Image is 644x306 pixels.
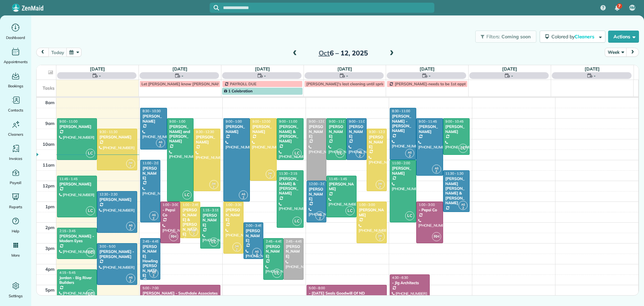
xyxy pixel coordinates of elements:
[86,149,95,158] span: LC
[59,177,77,181] span: 11:45 - 1:45
[309,124,325,139] div: [PERSON_NAME]
[150,215,158,222] small: 2
[309,182,327,186] span: 12:00 - 2:00
[501,34,531,40] span: Coming soon
[9,204,22,210] span: Reports
[418,208,441,212] div: - Pepsi Co
[279,176,302,196] div: [PERSON_NAME] & [PERSON_NAME]
[608,31,639,43] button: Actions
[226,203,242,207] span: 1:00 - 3:30
[246,228,262,243] div: [PERSON_NAME]
[292,217,302,226] span: LC
[252,124,275,134] div: [PERSON_NAME]
[181,72,183,79] span: -
[309,286,325,290] span: 5:00 - 8:00
[43,162,55,168] span: 11am
[630,5,635,10] span: AM
[3,167,29,186] a: Payroll
[45,287,55,293] span: 5pm
[99,197,135,202] div: [PERSON_NAME]
[59,119,77,124] span: 9:00 - 11:00
[4,58,28,65] span: Appointments
[224,88,253,93] span: 1 Celebration
[392,161,410,165] span: 11:00 - 2:00
[99,135,135,139] div: [PERSON_NAME]
[99,192,117,196] span: 12:30 - 2:30
[59,229,75,233] span: 2:15 - 3:45
[356,153,364,159] small: 2
[43,183,55,188] span: 12pm
[253,252,261,258] small: 2
[279,124,302,144] div: [PERSON_NAME] & [PERSON_NAME]
[3,119,29,138] a: Cleaners
[12,228,20,234] span: Help
[445,124,468,134] div: [PERSON_NAME]
[150,272,158,279] small: 2
[432,168,441,175] small: 2
[359,208,385,217] div: [PERSON_NAME]
[279,171,297,176] span: 11:30 - 2:15
[329,177,347,181] span: 11:45 - 1:45
[225,124,248,134] div: [PERSON_NAME]
[551,34,597,40] span: Colored by
[392,109,410,113] span: 8:30 - 11:00
[3,22,29,41] a: Dashboard
[235,244,239,248] span: JW
[8,131,23,138] span: Cleaners
[203,208,219,212] span: 1:15 - 3:15
[210,184,218,190] small: 2
[241,192,245,196] span: AS
[286,239,302,244] span: 2:45 - 4:45
[328,124,344,139] div: [PERSON_NAME]
[309,187,325,201] div: [PERSON_NAME]
[266,174,274,180] small: 2
[3,216,29,234] a: Help
[90,66,105,72] a: [DATE]
[226,119,242,124] span: 9:00 - 1:00
[172,66,187,72] a: [DATE]
[511,72,513,79] span: -
[272,269,281,278] span: LC
[328,182,355,191] div: [PERSON_NAME]
[369,130,387,134] span: 9:30 - 12:30
[152,270,156,274] span: AS
[163,203,179,207] span: 1:00 - 3:00
[86,290,95,299] span: LC
[309,119,327,124] span: 9:00 - 12:00
[143,286,159,290] span: 5:00 - 7:00
[142,81,261,86] span: Let [PERSON_NAME] know [PERSON_NAME] isn't coming [DATE]
[129,223,132,227] span: AS
[182,203,199,207] span: 1:00 - 2:45
[585,66,600,72] a: [DATE]
[59,124,95,129] div: [PERSON_NAME]
[11,252,20,259] span: More
[432,232,441,241] span: RH
[45,225,55,230] span: 2pm
[190,231,198,237] small: 2
[3,191,29,210] a: Reports
[142,244,158,278] div: [PERSON_NAME] Howling [PERSON_NAME]
[345,206,355,215] span: LC
[3,280,29,299] a: Settings
[10,179,22,186] span: Payroll
[182,190,192,200] span: LC
[435,166,438,170] span: AS
[126,226,135,232] small: 2
[610,1,624,15] div: 7 unread notifications
[214,5,219,10] svg: Focus search
[3,143,29,162] a: Invoices
[233,247,241,253] small: 2
[406,153,414,159] small: 2
[142,291,218,296] div: [PERSON_NAME] - Southdale Associates
[279,119,297,124] span: 9:00 - 11:00
[45,246,55,251] span: 3pm
[359,203,375,207] span: 1:00 - 3:00
[209,237,218,247] span: LC
[59,234,95,244] div: [PERSON_NAME] - Modern Eyes
[392,114,415,133] div: [PERSON_NAME] - [PERSON_NAME]
[405,211,414,220] span: LC
[255,66,270,72] a: [DATE]
[142,166,158,180] div: [PERSON_NAME]
[395,81,479,86] span: [PERSON_NAME]-needs to be 1st appt of day.
[45,121,55,126] span: 9am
